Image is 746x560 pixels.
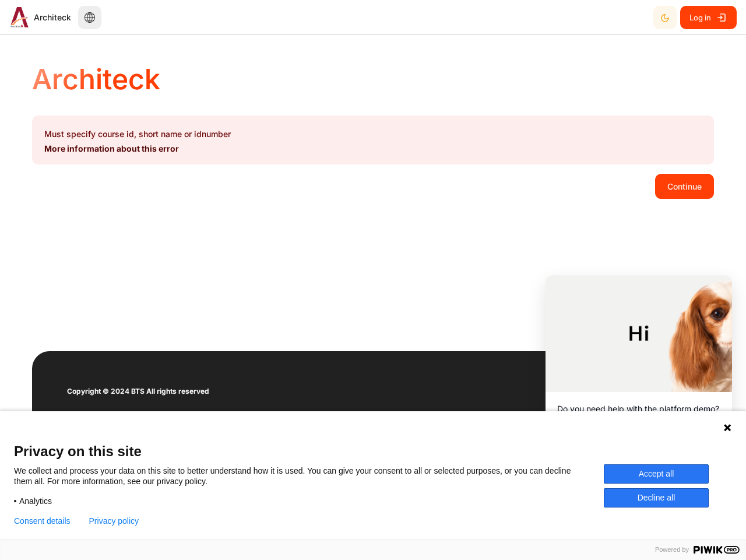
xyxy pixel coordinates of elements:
[689,7,711,28] span: Log in
[680,6,737,29] a: Log in
[14,466,604,487] p: We collect and process your data on this site to better understand how it is used. You can give y...
[10,7,29,27] img: Architeck
[604,464,709,484] button: Accept all
[67,387,209,395] strong: Copyright © 2024 BTS All rights reserved
[34,11,71,23] span: Architeck
[654,5,675,29] div: Dark Mode
[653,6,677,29] button: Light Mode Dark Mode
[44,143,179,153] a: More information about this error
[19,496,52,506] span: Analytics
[44,128,702,140] p: Must specify course id, short name or idnumber
[32,61,160,97] h1: Architeck
[6,7,71,27] a: Architeck Architeck
[650,546,694,554] span: Powered by
[604,488,709,508] button: Decline all
[14,443,732,460] span: Privacy on this site
[14,516,71,526] button: Consent details
[89,516,139,526] a: Privacy policy
[78,6,101,29] button: Languages
[655,174,714,198] button: Continue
